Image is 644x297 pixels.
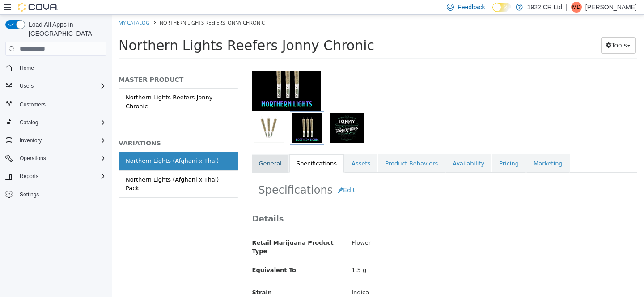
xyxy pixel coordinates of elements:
a: Pricing [380,140,414,158]
p: [PERSON_NAME] [585,2,637,13]
span: Home [16,62,106,73]
h5: VARIATIONS [7,124,127,132]
div: Northern Lights (Afghani x Thai) [14,142,107,151]
p: 1922 CR Ltd [527,2,563,13]
h3: Details [140,199,525,209]
span: Operations [20,155,46,162]
button: Catalog [2,116,110,129]
span: Catalog [20,119,38,126]
span: Users [16,81,106,91]
button: Customers [2,98,110,110]
span: Northern Lights Reefers Jonny Chronic [48,4,153,11]
span: Customers [16,98,106,110]
span: Dark Mode [492,12,493,13]
button: Edit [221,167,248,184]
div: Northern Lights (Afghani x Thai) Pack [14,161,119,178]
h2: Specifications [147,167,519,184]
button: Operations [2,152,110,165]
button: Reports [2,170,110,182]
a: Marketing [415,140,458,158]
button: Inventory [2,134,110,147]
span: Reports [16,171,106,182]
button: Users [16,81,37,91]
button: Operations [16,153,50,164]
div: 1.5 g [233,248,532,263]
button: Inventory [16,135,45,146]
span: Load All Apps in [GEOGRAPHIC_DATA] [25,20,106,38]
nav: Complex example [5,58,106,224]
span: Catalog [16,117,106,128]
button: Users [2,80,110,92]
input: Dark Mode [492,3,511,12]
h5: MASTER PRODUCT [7,61,127,69]
span: Reports [20,173,38,180]
p: | [566,2,568,13]
a: Product Behaviors [266,140,333,158]
a: General [140,140,177,158]
div: Mike Dunn [571,2,582,13]
img: 150 [140,30,209,97]
a: Customers [16,99,49,110]
span: Strain [140,274,160,281]
button: Reports [16,171,42,182]
a: Assets [233,140,266,158]
a: My Catalog [7,4,38,11]
a: Specifications [178,140,232,158]
span: Operations [16,153,106,164]
span: Inventory [20,137,42,144]
button: Settings [2,188,110,201]
span: Feedback [458,3,485,12]
a: Availability [334,140,380,158]
button: Home [2,61,110,74]
a: Northern Lights Reefers Jonny Chronic [7,73,127,101]
div: Indica [233,270,532,286]
span: MD [572,2,581,13]
a: Settings [16,189,42,200]
span: Retail Marijuana Product Type [140,225,222,240]
span: Equivalent To [140,252,184,259]
span: Home [20,64,34,72]
span: Users [20,82,34,89]
a: Home [16,63,38,73]
span: Inventory [16,135,106,146]
button: Catalog [16,117,42,128]
span: Settings [20,191,39,198]
span: Settings [16,189,106,200]
button: Tools [489,22,524,39]
img: Cova [18,3,58,12]
span: Customers [20,101,46,108]
span: Northern Lights Reefers Jonny Chronic [7,23,263,38]
div: Flower [233,221,532,236]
